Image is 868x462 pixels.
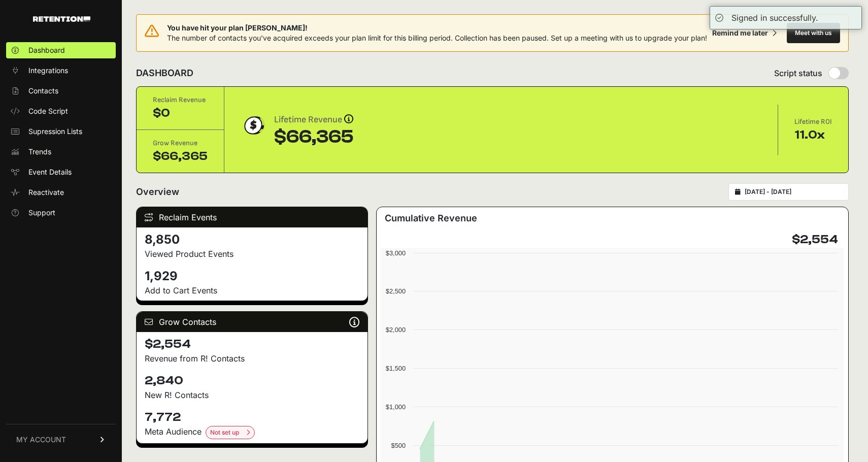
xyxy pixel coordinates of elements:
[386,249,406,257] text: $3,000
[28,208,55,218] span: Support
[145,284,359,296] p: Add to Cart Events
[794,117,832,127] div: Lifetime ROI
[28,187,64,197] span: Reactivate
[145,248,359,260] p: Viewed Product Events
[145,425,359,439] div: Meta Audience
[136,66,193,80] h2: DASHBOARD
[792,232,838,248] h4: $2,554
[386,326,406,334] text: $2,000
[274,113,354,127] div: Lifetime Revenue
[385,211,477,225] h3: Cumulative Revenue
[145,389,359,401] p: New R! Contacts
[16,435,66,445] span: MY ACCOUNT
[137,207,368,227] div: Reclaim Events
[6,424,116,455] a: MY ACCOUNT
[28,65,68,76] span: Integrations
[28,147,51,157] span: Trends
[28,106,68,116] span: Code Script
[6,103,116,119] a: Code Script
[386,403,406,411] text: $1,000
[33,16,90,22] img: Retention.com
[6,184,116,201] a: Reactivate
[6,144,116,160] a: Trends
[6,123,116,140] a: Supression Lists
[794,127,832,143] div: 11.0x
[6,83,116,99] a: Contacts
[153,148,208,164] div: $66,365
[6,62,116,79] a: Integrations
[712,28,768,38] div: Remind me later
[241,113,266,138] img: dollar-coin-05c43ed7efb7bc0c12610022525b4bbbb207c7efeef5aecc26f025e68dcafac9.png
[145,232,359,248] h4: 8,850
[145,336,359,352] h4: $2,554
[274,127,354,147] div: $66,365
[386,365,406,372] text: $1,500
[28,86,58,96] span: Contacts
[774,67,822,79] span: Script status
[145,409,359,425] h4: 7,772
[787,23,840,43] button: Meet with us
[153,95,208,105] div: Reclaim Revenue
[153,138,208,148] div: Grow Revenue
[28,45,65,55] span: Dashboard
[145,352,359,365] p: Revenue from R! Contacts
[386,287,406,295] text: $2,500
[28,126,82,137] span: Supression Lists
[6,164,116,180] a: Event Details
[167,34,707,42] span: The number of contacts you've acquired exceeds your plan limit for this billing period. Collectio...
[137,312,368,332] div: Grow Contacts
[145,373,359,389] h4: 2,840
[28,167,72,177] span: Event Details
[708,24,781,42] button: Remind me later
[731,12,818,24] div: Signed in successfully.
[6,42,116,58] a: Dashboard
[391,442,406,449] text: $500
[167,23,707,33] span: You have hit your plan [PERSON_NAME]!
[153,105,208,121] div: $0
[136,185,179,199] h2: Overview
[145,268,359,284] h4: 1,929
[6,205,116,221] a: Support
